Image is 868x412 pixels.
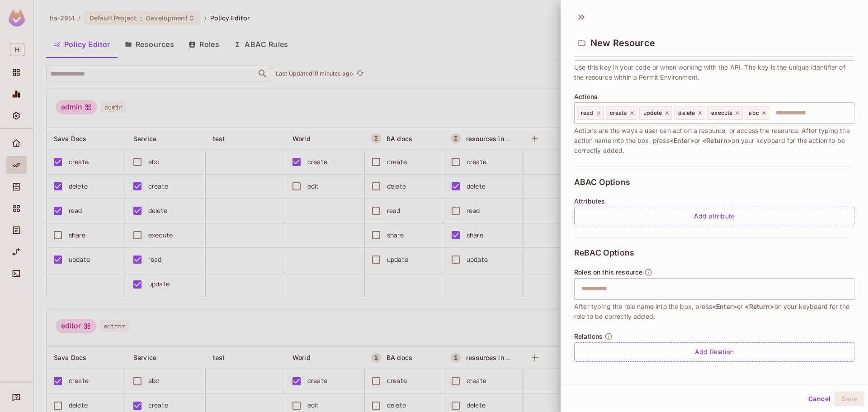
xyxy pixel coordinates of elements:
span: ABAC Options [574,178,630,187]
span: read [581,109,594,117]
span: delete [678,109,695,117]
span: Relations [574,333,603,340]
span: <Enter> [712,303,737,310]
span: abc [749,109,759,117]
span: Actions [574,93,598,100]
button: Cancel [805,392,834,406]
span: create [610,109,627,117]
span: Use this key in your code or when working with the API. The key is the unique identifier of the r... [574,62,854,82]
div: update [639,106,673,120]
span: Roles on this resource [574,269,642,276]
span: Attributes [574,198,605,205]
span: Actions are the ways a user can act on a resource, or access the resource. After typing the actio... [574,126,854,156]
span: After typing the role name into the box, press or on your keyboard for the role to be correctly a... [574,302,854,322]
div: execute [707,106,743,120]
span: execute [711,109,732,117]
span: <Return> [702,137,731,144]
span: <Return> [745,303,774,310]
div: Add attribute [574,207,854,226]
button: Save [834,392,864,406]
div: abc [745,106,769,120]
div: delete [674,106,705,120]
span: ReBAC Options [574,248,634,257]
span: <Enter> [670,137,694,144]
span: New Resource [590,38,655,48]
span: update [643,109,662,117]
div: read [577,106,604,120]
div: create [606,106,637,120]
div: Add Relation [574,342,854,362]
